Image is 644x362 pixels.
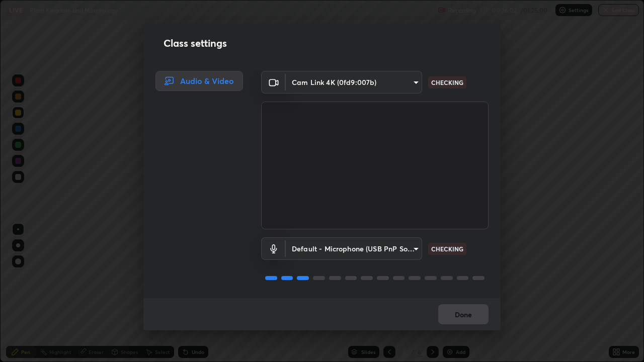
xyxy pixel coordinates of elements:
div: Audio & Video [155,71,243,91]
p: CHECKING [431,78,463,87]
div: Cam Link 4K (0fd9:007b) [286,71,422,94]
p: CHECKING [431,244,463,253]
div: Cam Link 4K (0fd9:007b) [286,237,422,260]
h2: Class settings [164,36,227,51]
